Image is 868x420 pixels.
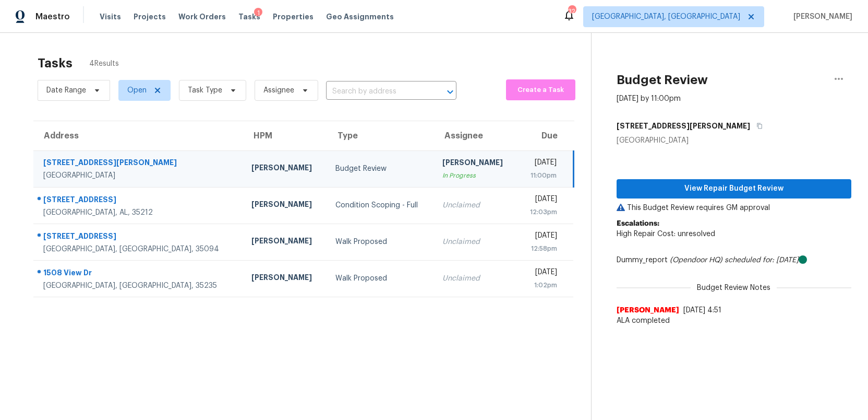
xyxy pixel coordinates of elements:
span: Geo Assignments [326,11,394,22]
i: scheduled for: [DATE] [725,256,799,264]
span: Tasks [238,13,260,20]
input: Search by address [326,84,427,100]
div: [STREET_ADDRESS] [43,231,235,244]
span: Assignee [263,85,294,96]
span: Create a Task [511,84,570,96]
span: Visits [100,11,121,22]
i: (Opendoor HQ) [670,256,722,264]
span: 4 Results [89,59,119,69]
span: Properties [273,11,314,22]
div: Budget Review [335,164,426,174]
div: [PERSON_NAME] [251,199,318,212]
span: [PERSON_NAME] [617,305,679,316]
div: 1:02pm [526,280,557,290]
button: Create a Task [506,79,575,100]
div: [GEOGRAPHIC_DATA], [GEOGRAPHIC_DATA], 35235 [43,281,235,291]
div: Unclaimed [442,273,509,284]
th: Address [33,121,243,150]
div: In Progress [442,170,509,181]
button: Open [443,85,457,99]
div: [PERSON_NAME] [251,236,318,249]
span: Budget Review Notes [691,283,777,293]
p: This Budget Review requires GM approval [617,203,851,213]
div: [STREET_ADDRESS][PERSON_NAME] [43,157,235,170]
span: [PERSON_NAME] [789,11,852,22]
h5: [STREET_ADDRESS][PERSON_NAME] [617,121,750,131]
div: [PERSON_NAME] [251,162,318,176]
div: Dummy_report [617,255,851,265]
span: Date Range [46,85,86,96]
th: Assignee [434,121,517,150]
div: [PERSON_NAME] [442,157,509,170]
span: ALA completed [617,316,851,326]
div: 12:03pm [526,207,557,217]
div: [PERSON_NAME] [251,272,318,285]
span: Work Orders [178,11,226,22]
div: Walk Proposed [335,237,426,247]
span: Projects [134,11,166,22]
h2: Tasks [38,58,73,68]
div: [GEOGRAPHIC_DATA], [GEOGRAPHIC_DATA], 35094 [43,244,235,254]
span: [GEOGRAPHIC_DATA], [GEOGRAPHIC_DATA] [592,11,740,22]
h2: Budget Review [617,75,708,85]
span: View Repair Budget Review [625,182,843,195]
div: Unclaimed [442,237,509,247]
div: [DATE] [526,194,557,207]
div: 1508 View Dr [43,267,235,281]
div: [GEOGRAPHIC_DATA] [43,170,235,181]
div: [DATE] [526,267,557,280]
div: 32 [568,6,575,17]
span: Task Type [188,85,222,96]
div: Walk Proposed [335,273,426,284]
div: [DATE] by 11:00pm [617,94,681,104]
span: [DATE] 4:51 [683,307,721,314]
button: Copy Address [750,116,764,135]
th: HPM [243,121,327,150]
th: Type [327,121,435,150]
div: 1 [254,8,262,18]
div: 11:00pm [526,170,557,181]
div: [DATE] [526,230,557,243]
span: Maestro [35,11,70,22]
div: Unclaimed [442,200,509,211]
span: High Repair Cost: unresolved [617,230,715,238]
div: [STREET_ADDRESS] [43,194,235,207]
button: View Repair Budget Review [617,179,851,199]
span: Open [127,85,147,96]
th: Due [517,121,573,150]
div: [GEOGRAPHIC_DATA], AL, 35212 [43,207,235,218]
div: [DATE] [526,157,557,170]
div: [GEOGRAPHIC_DATA] [617,135,851,146]
b: Escalations: [617,220,659,227]
div: Condition Scoping - Full [335,200,426,211]
div: 12:58pm [526,243,557,254]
